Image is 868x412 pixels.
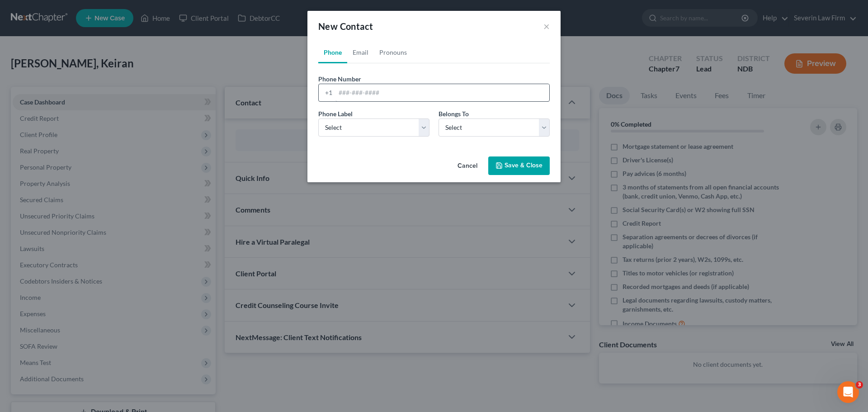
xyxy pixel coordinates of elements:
[318,21,373,32] span: New Contact
[335,84,549,101] input: ###-###-####
[450,157,485,175] button: Cancel
[439,110,469,118] span: Belongs To
[318,75,361,83] span: Phone Number
[543,21,550,32] button: ×
[837,381,859,403] iframe: Intercom live chat
[856,381,863,388] span: 3
[318,110,353,118] span: Phone Label
[318,42,347,63] a: Phone
[488,156,550,175] button: Save & Close
[347,42,374,63] a: Email
[319,84,335,101] div: +1
[374,42,412,63] a: Pronouns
